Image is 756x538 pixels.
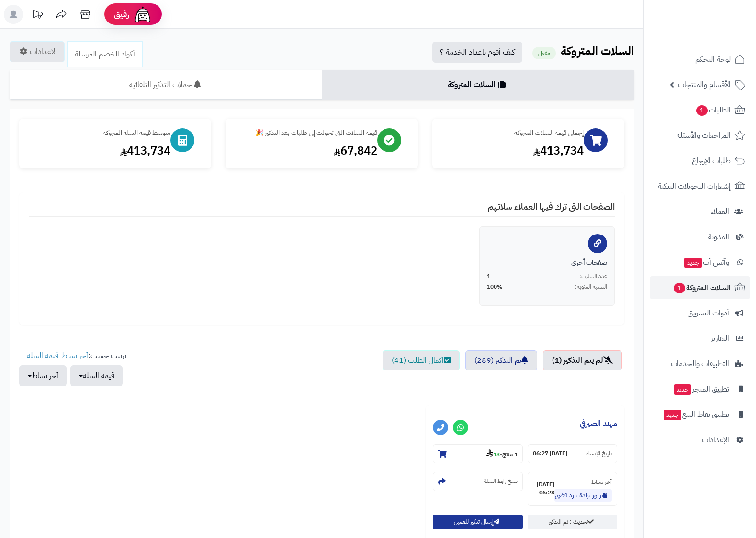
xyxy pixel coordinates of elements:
span: جديد [684,258,702,268]
a: العملاء [650,200,750,223]
button: آخر نشاط [19,365,67,386]
span: جديد [674,384,691,395]
span: طلبات الإرجاع [692,154,731,168]
a: الاعدادات [10,41,65,62]
section: 1 منتج-13 [433,444,522,463]
img: logo-2.png [691,25,747,45]
a: السلات المتروكة1 [650,276,750,299]
span: 1 [487,272,490,280]
a: لم يتم التذكير (1) [543,350,622,370]
div: متوسط قيمة السلة المتروكة [29,128,170,138]
span: جديد [664,410,681,420]
a: وآتس آبجديد [650,251,750,274]
a: المدونة [650,225,750,248]
section: نسخ رابط السلة [433,472,522,491]
span: 1 [696,105,708,116]
small: - [486,449,518,459]
a: المراجعات والأسئلة [650,124,750,147]
span: المراجعات والأسئلة [677,129,731,142]
div: قيمة السلات التي تحولت إلى طلبات بعد التذكير 🎉 [235,128,377,138]
a: تم التذكير (289) [465,350,537,370]
a: اكمال الطلب (41) [383,350,460,370]
strong: [DATE] 06:28 [533,481,554,497]
strong: 1 منتج [502,450,518,459]
a: الإعدادات [650,428,750,451]
div: صفحات أخرى [487,258,608,268]
small: آخر نشاط [591,478,612,486]
span: الإعدادات [702,433,729,447]
small: تاريخ الإنشاء [586,449,612,458]
span: التقارير [711,332,729,345]
div: 413,734 [442,143,584,159]
a: التطبيقات والخدمات [650,352,750,375]
strong: [DATE] 06:27 [533,449,567,458]
small: مفعل [532,47,556,59]
span: 100% [487,283,503,291]
span: الطلبات [695,103,731,117]
span: المدونة [708,230,729,244]
button: قيمة السلة [70,365,123,386]
a: لوحة التحكم [650,48,750,71]
img: ai-face.png [133,5,152,24]
a: آخر نشاط [61,350,88,361]
span: تطبيق المتجر [673,382,729,396]
span: التطبيقات والخدمات [671,357,729,370]
span: 1 [674,283,685,293]
a: تطبيق المتجرجديد [650,378,750,401]
span: وآتس آب [683,256,729,269]
a: بزبوز برادة بارد فضي str37a [554,489,612,502]
a: طلبات الإرجاع [650,149,750,172]
a: كيف أقوم باعداد الخدمة ؟ [432,42,522,63]
b: السلات المتروكة [561,43,634,60]
div: إجمالي قيمة السلات المتروكة [442,128,584,138]
span: لوحة التحكم [695,53,731,66]
strong: 13 [486,450,500,459]
a: أدوات التسويق [650,302,750,325]
a: تحديث : تم التذكير [528,515,617,529]
a: إشعارات التحويلات البنكية [650,175,750,198]
span: العملاء [711,205,729,218]
span: أدوات التسويق [688,306,729,320]
div: 413,734 [29,143,170,159]
a: أكواد الخصم المرسلة [67,41,143,67]
a: السلات المتروكة [322,70,634,100]
span: السلات المتروكة [673,281,731,294]
h4: الصفحات التي ترك فيها العملاء سلاتهم [29,202,615,217]
span: تطبيق نقاط البيع [663,408,729,421]
ul: ترتيب حسب: - [19,350,126,386]
a: التقارير [650,327,750,350]
button: إرسال تذكير للعميل [433,515,522,529]
a: تطبيق نقاط البيعجديد [650,403,750,426]
a: حملات التذكير التلقائية [10,70,322,100]
small: نسخ رابط السلة [484,477,518,485]
a: قيمة السلة [27,350,58,361]
a: مهند الصيرفي [580,418,617,429]
div: 67,842 [235,143,377,159]
span: النسبة المئوية: [575,283,607,291]
a: تحديثات المنصة [25,5,49,26]
span: رفيق [114,9,129,20]
a: الطلبات1 [650,99,750,122]
span: إشعارات التحويلات البنكية [658,179,731,193]
span: عدد السلات: [579,272,607,280]
span: الأقسام والمنتجات [678,78,731,91]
